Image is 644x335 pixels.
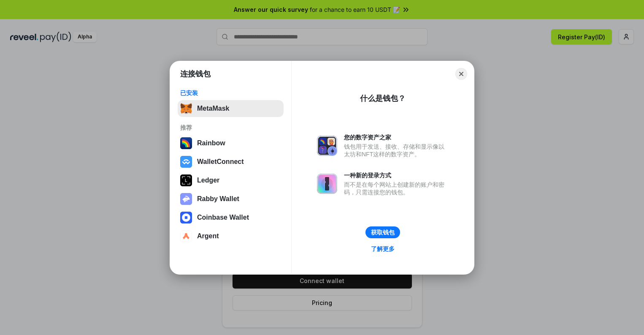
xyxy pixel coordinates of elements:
div: Ledger [197,177,219,184]
button: Ledger [178,172,284,189]
img: svg+xml,%3Csvg%20width%3D%22120%22%20height%3D%22120%22%20viewBox%3D%220%200%20120%20120%22%20fil... [180,137,192,149]
div: WalletConnect [197,158,244,166]
button: Argent [178,228,284,245]
div: 钱包用于发送、接收、存储和显示像以太坊和NFT这样的数字资产。 [344,143,449,158]
div: 获取钱包 [371,229,395,236]
button: WalletConnect [178,153,284,170]
div: Rabby Wallet [197,195,239,203]
div: 了解更多 [371,245,395,253]
img: svg+xml,%3Csvg%20xmlns%3D%22http%3A%2F%2Fwww.w3.org%2F2000%2Fsvg%22%20fill%3D%22none%22%20viewBox... [180,193,192,205]
div: MetaMask [197,105,229,112]
button: Rainbow [178,135,284,152]
div: Coinbase Wallet [197,214,249,221]
button: MetaMask [178,100,284,117]
button: Rabby Wallet [178,191,284,207]
div: 一种新的登录方式 [344,172,449,179]
img: svg+xml,%3Csvg%20xmlns%3D%22http%3A%2F%2Fwww.w3.org%2F2000%2Fsvg%22%20fill%3D%22none%22%20viewBox... [317,136,337,156]
div: 什么是钱包？ [360,93,406,103]
div: 而不是在每个网站上创建新的账户和密码，只需连接您的钱包。 [344,181,449,196]
div: Rainbow [197,139,225,147]
img: svg+xml,%3Csvg%20width%3D%2228%22%20height%3D%2228%22%20viewBox%3D%220%200%2028%2028%22%20fill%3D... [180,156,192,168]
h1: 连接钱包 [180,69,211,79]
button: Coinbase Wallet [178,209,284,226]
img: svg+xml,%3Csvg%20xmlns%3D%22http%3A%2F%2Fwww.w3.org%2F2000%2Fsvg%22%20width%3D%2228%22%20height%3... [180,174,192,186]
img: svg+xml,%3Csvg%20fill%3D%22none%22%20height%3D%2233%22%20viewBox%3D%220%200%2035%2033%22%20width%... [180,103,192,114]
img: svg+xml,%3Csvg%20width%3D%2228%22%20height%3D%2228%22%20viewBox%3D%220%200%2028%2028%22%20fill%3D... [180,212,192,223]
div: 推荐 [180,124,281,131]
img: svg+xml,%3Csvg%20xmlns%3D%22http%3A%2F%2Fwww.w3.org%2F2000%2Fsvg%22%20fill%3D%22none%22%20viewBox... [317,174,337,194]
img: svg+xml,%3Csvg%20width%3D%2228%22%20height%3D%2228%22%20viewBox%3D%220%200%2028%2028%22%20fill%3D... [180,230,192,242]
button: 获取钱包 [365,226,400,238]
div: Argent [197,232,219,240]
a: 了解更多 [366,243,400,254]
div: 已安装 [180,89,281,97]
div: 您的数字资产之家 [344,133,449,141]
button: Close [455,68,467,80]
